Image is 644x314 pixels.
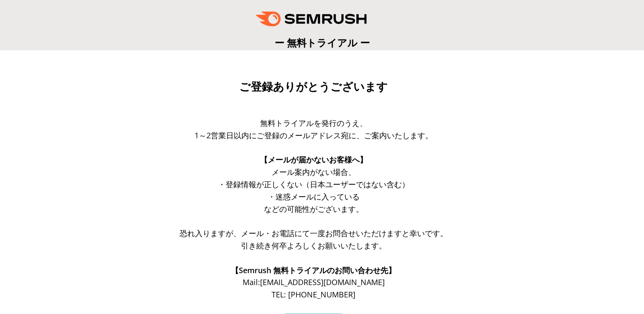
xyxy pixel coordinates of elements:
span: ご登録ありがとうございます [239,80,388,93]
span: メール案内がない場合、 [272,167,356,177]
span: ・迷惑メールに入っている [268,191,360,202]
span: TEL: [PHONE_NUMBER] [272,289,355,300]
span: Mail: [EMAIL_ADDRESS][DOMAIN_NAME] [243,277,385,287]
span: 【Semrush 無料トライアルのお問い合わせ先】 [231,265,396,275]
span: などの可能性がございます。 [264,204,364,214]
span: 無料トライアルを発行のうえ、 [260,118,367,128]
span: 1～2営業日以内にご登録のメールアドレス宛に、ご案内いたします。 [195,130,433,140]
span: ・登録情報が正しくない（日本ユーザーではない含む） [218,179,409,189]
span: 引き続き何卒よろしくお願いいたします。 [241,240,386,251]
span: 恐れ入りますが、メール・お電話にて一度お問合せいただけますと幸いです。 [180,228,448,238]
span: 【メールが届かないお客様へ】 [260,154,367,165]
span: ー 無料トライアル ー [275,36,370,49]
